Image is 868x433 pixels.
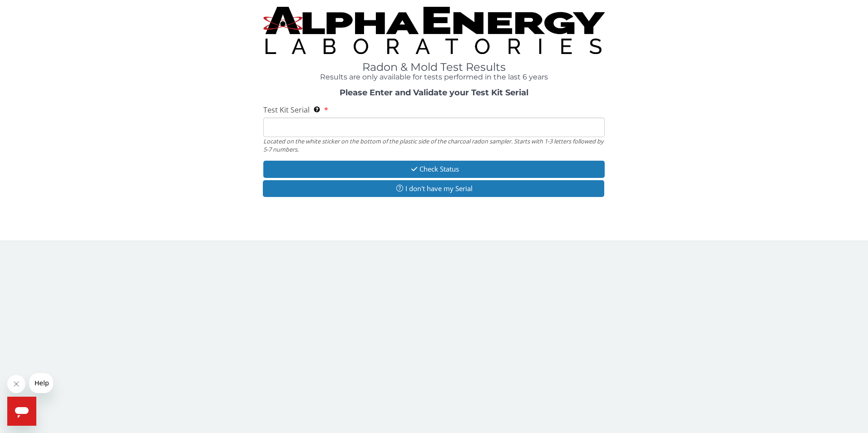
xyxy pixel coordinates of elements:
[263,73,605,81] h4: Results are only available for tests performed in the last 6 years
[263,105,310,115] span: Test Kit Serial
[7,397,36,426] iframe: Button to launch messaging window
[263,180,605,197] button: I don't have my Serial
[7,375,25,393] iframe: Close message
[29,373,53,393] iframe: Message from company
[263,61,605,73] h1: Radon & Mold Test Results
[263,137,605,154] div: Located on the white sticker on the bottom of the plastic side of the charcoal radon sampler. Sta...
[340,88,528,98] strong: Please Enter and Validate your Test Kit Serial
[263,161,605,177] button: Check Status
[263,7,605,54] img: TightCrop.jpg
